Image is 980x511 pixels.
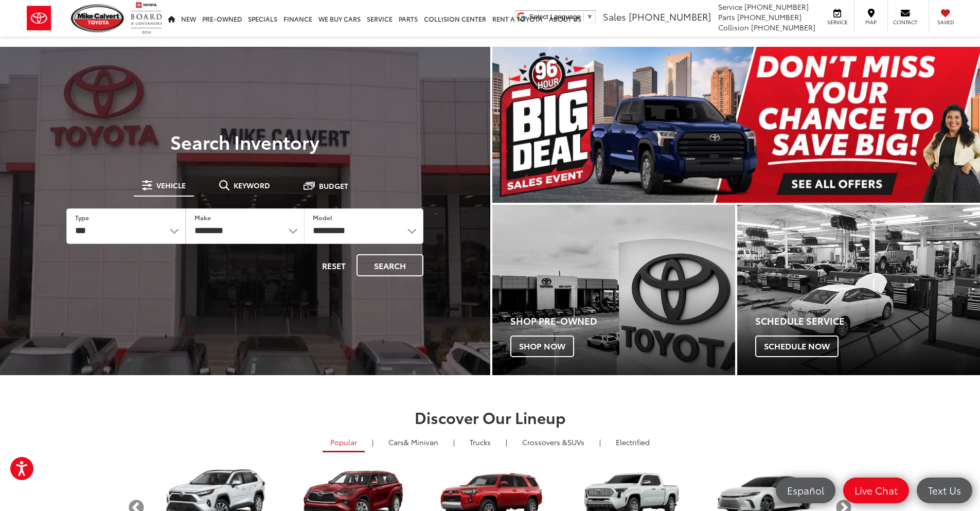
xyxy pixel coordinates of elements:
div: Toyota [737,205,980,375]
button: Search [357,254,423,276]
span: Budget [319,182,348,189]
span: [PHONE_NUMBER] [737,12,801,22]
a: Español [776,478,835,503]
button: Reset [313,254,354,276]
span: Crossovers & [522,437,567,447]
span: Live Chat [849,484,903,497]
a: SUVs [514,433,592,451]
span: Keyword [234,182,270,189]
h4: Shop Pre-Owned [510,316,735,326]
span: Sales [603,10,626,23]
span: Parts [718,12,735,22]
span: & Minivan [404,437,438,447]
span: ▼ [586,13,593,21]
span: [PHONE_NUMBER] [751,22,815,32]
a: Electrified [608,433,657,451]
span: Shop Now [510,336,574,357]
a: Trucks [462,433,498,451]
li: | [503,437,510,447]
h3: Search Inventory [43,131,447,152]
span: [PHONE_NUMBER] [629,10,711,23]
label: Type [75,213,89,222]
a: Live Chat [843,478,909,503]
h2: Discover Our Lineup [128,409,853,426]
a: Cars [381,433,446,451]
a: Shop Pre-Owned Shop Now [492,205,735,375]
span: Service [826,19,849,26]
span: Map [860,19,882,26]
span: Español [782,484,829,497]
span: Vehicle [156,182,186,189]
a: Schedule Service Schedule Now [737,205,980,375]
span: Contact [893,19,917,26]
span: Text Us [923,484,966,497]
span: Collision [718,22,749,32]
span: Schedule Now [755,336,839,357]
li: | [597,437,603,447]
img: Mike Calvert Toyota [71,4,126,32]
a: Popular [323,433,365,452]
li: | [369,437,376,447]
span: Service [718,2,742,12]
li: | [451,437,457,447]
span: Saved [934,19,957,26]
span: [PHONE_NUMBER] [744,2,809,12]
label: Model [313,213,332,222]
div: Toyota [492,205,735,375]
label: Make [194,213,211,222]
a: Text Us [917,478,972,503]
h4: Schedule Service [755,316,980,326]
